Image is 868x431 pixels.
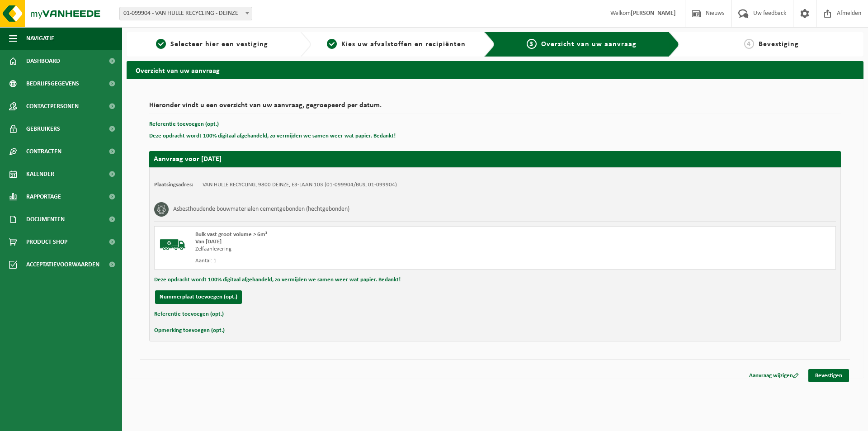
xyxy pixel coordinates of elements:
button: Opmerking toevoegen (opt.) [154,325,225,336]
span: 4 [744,39,754,49]
span: Dashboard [26,50,60,72]
span: Gebruikers [26,118,60,140]
a: 2Kies uw afvalstoffen en recipiënten [316,39,477,50]
div: Zelfaanlevering [195,246,531,253]
span: Navigatie [26,27,54,50]
div: Aantal: 1 [195,257,531,265]
strong: Aanvraag voor [DATE] [154,156,222,163]
a: Aanvraag wijzigen [742,369,806,382]
span: Bevestiging [759,41,799,48]
button: Nummerplaat toevoegen (opt.) [155,290,242,304]
td: VAN HULLE RECYCLING, 9800 DEINZE, E3-LAAN 103 (01-099904/BUS, 01-099904) [203,181,397,189]
strong: Plaatsingsadres: [154,182,193,188]
span: Product Shop [26,231,67,253]
a: Bevestigen [808,369,849,382]
button: Deze opdracht wordt 100% digitaal afgehandeld, zo vermijden we samen weer wat papier. Bedankt! [149,130,396,142]
span: Documenten [26,208,65,231]
span: Selecteer hier een vestiging [170,41,268,48]
strong: Van [DATE] [195,239,222,245]
h2: Hieronder vindt u een overzicht van uw aanvraag, gegroepeerd per datum. [149,102,841,114]
span: Bedrijfsgegevens [26,72,79,95]
span: 3 [527,39,537,49]
span: Overzicht van uw aanvraag [541,41,637,48]
span: Kies uw afvalstoffen en recipiënten [341,41,466,48]
span: 01-099904 - VAN HULLE RECYCLING - DEINZE [120,7,252,20]
a: 1Selecteer hier een vestiging [131,39,293,50]
span: Acceptatievoorwaarden [26,253,99,276]
span: Kalender [26,163,54,185]
span: Rapportage [26,185,61,208]
strong: [PERSON_NAME] [631,10,676,17]
h2: Overzicht van uw aanvraag [127,61,863,79]
button: Referentie toevoegen (opt.) [149,118,219,130]
img: BL-SO-LV.png [159,231,186,258]
button: Referentie toevoegen (opt.) [154,308,224,320]
span: Contactpersonen [26,95,79,118]
span: Bulk vast groot volume > 6m³ [195,232,267,237]
h3: Asbesthoudende bouwmaterialen cementgebonden (hechtgebonden) [173,202,349,217]
span: Contracten [26,140,61,163]
span: 2 [327,39,337,49]
span: 01-099904 - VAN HULLE RECYCLING - DEINZE [119,7,252,20]
span: 1 [156,39,166,49]
button: Deze opdracht wordt 100% digitaal afgehandeld, zo vermijden we samen weer wat papier. Bedankt! [154,274,401,286]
